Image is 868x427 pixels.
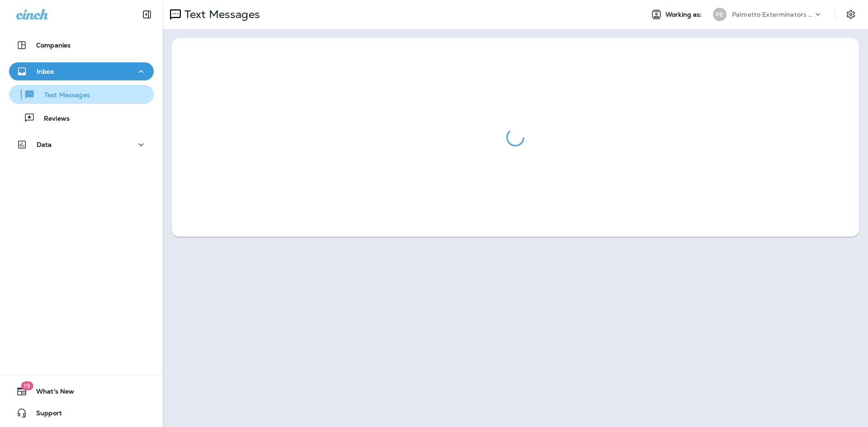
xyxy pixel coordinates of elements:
[9,85,154,104] button: Text Messages
[37,68,54,75] p: Inbox
[35,91,90,100] p: Text Messages
[713,8,726,21] div: PE
[37,141,52,148] p: Data
[9,36,154,54] button: Companies
[35,115,70,123] p: Reviews
[36,42,71,49] p: Companies
[181,8,260,21] p: Text Messages
[21,381,33,390] span: 19
[665,11,704,19] span: Working as:
[27,388,74,399] span: What's New
[9,382,154,400] button: 19What's New
[27,409,62,420] span: Support
[134,5,160,23] button: Collapse Sidebar
[9,404,154,422] button: Support
[9,62,154,80] button: Inbox
[9,108,154,127] button: Reviews
[843,6,859,23] button: Settings
[732,11,813,18] p: Palmetto Exterminators LLC
[9,136,154,154] button: Data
